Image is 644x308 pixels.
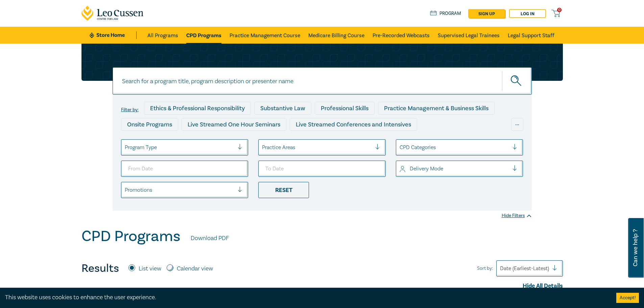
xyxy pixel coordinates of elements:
a: Pre-Recorded Webcasts [373,27,430,44]
a: Supervised Legal Trainees [438,27,500,44]
a: Program [430,10,461,17]
input: Search for a program title, program description or presenter name [113,67,532,95]
input: From Date [121,161,248,177]
a: All Programs [147,27,178,44]
span: Sort by: [477,265,493,272]
div: Hide Filters [502,212,532,219]
a: Download PDF [191,234,229,243]
div: Live Streamed Conferences and Intensives [290,118,417,131]
div: Pre-Recorded Webcasts [232,134,309,147]
label: Filter by: [121,107,139,113]
div: Onsite Programs [121,118,178,131]
a: Store Home [90,31,137,39]
div: Professional Skills [315,102,375,115]
input: select [125,186,126,194]
a: sign up [468,9,505,18]
input: select [125,144,126,151]
a: CPD Programs [186,27,221,44]
div: Live Streamed One Hour Seminars [182,118,286,131]
div: 10 CPD Point Packages [313,134,387,147]
span: Can we help ? [632,222,639,274]
a: Legal Support Staff [508,27,554,44]
div: Practice Management & Business Skills [378,102,495,115]
input: select [262,144,263,151]
h1: CPD Programs [81,228,181,245]
div: Substantive Law [254,102,311,115]
div: Live Streamed Practical Workshops [121,134,228,147]
input: To Date [258,161,386,177]
a: Practice Management Course [230,27,300,44]
a: Medicare Billing Course [308,27,364,44]
a: Log in [509,9,546,18]
input: select [400,144,401,151]
label: Calendar view [177,264,213,273]
div: National Programs [390,134,452,147]
h4: Results [81,262,119,275]
span: 0 [557,8,562,12]
label: List view [139,264,161,273]
div: Hide All Details [81,282,563,290]
input: select [400,165,401,172]
div: Ethics & Professional Responsibility [144,102,251,115]
div: ... [511,118,523,131]
input: Sort by [500,265,501,272]
div: This website uses cookies to enhance the user experience. [5,293,606,302]
div: Reset [258,182,309,198]
button: Accept cookies [616,293,639,303]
